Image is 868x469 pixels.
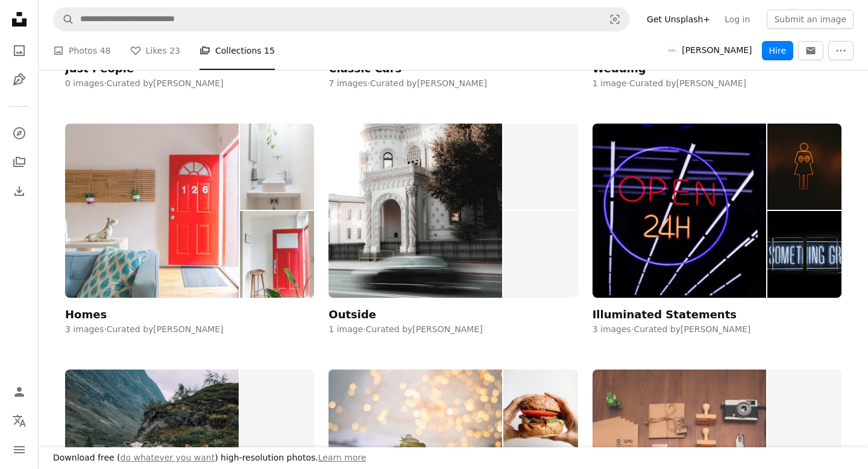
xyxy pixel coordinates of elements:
div: 3 images · Curated by [PERSON_NAME] [593,324,841,336]
a: Learn more [318,453,366,462]
a: Outside [329,124,577,321]
a: Illuminated Statements [593,124,841,321]
a: Homes [65,124,314,321]
a: Log in / Sign up [7,380,31,404]
button: Submit an image [767,10,854,29]
a: Log in [717,10,757,29]
div: 7 images · Curated by [PERSON_NAME] [329,78,577,90]
a: Home — Unsplash [7,7,31,34]
div: Homes [65,307,107,322]
div: Outside [329,307,376,322]
button: Hire [762,41,793,60]
span: 48 [100,44,111,57]
img: photo-1590915063357-4cd7e69899ca [503,370,577,456]
div: 3 images · Curated by [PERSON_NAME] [65,324,314,336]
a: Likes 23 [130,31,181,70]
a: Explore [7,121,31,145]
button: Visual search [600,8,629,31]
button: Search Unsplash [54,8,74,31]
div: Illuminated Statements [593,307,737,322]
button: Message Raj [798,41,823,60]
a: Photos 48 [53,31,111,70]
a: Download History [7,179,31,203]
a: do whatever you want [121,453,215,462]
button: Menu [7,438,31,462]
img: photo-1598545865128-87117a464827 [329,124,502,298]
div: 0 images · Curated by [PERSON_NAME] [65,78,314,90]
img: Avatar of user Raj Rana [667,46,677,55]
span: 23 [169,44,180,57]
a: Get Unsplash+ [640,10,717,29]
form: Find visuals sitewide [53,7,630,31]
button: More Actions [828,41,854,60]
a: Illustrations [7,68,31,92]
span: [PERSON_NAME] [682,45,752,57]
a: Collections [7,150,31,174]
img: photo-1598698628564-f2abf5c7a719 [240,211,314,298]
button: Language [7,409,31,433]
img: photo-1598698628569-78314b5135fd [65,124,239,298]
div: 1 image · Curated by [PERSON_NAME] [593,78,841,90]
a: Photos [7,39,31,63]
h3: Download free ( ) high-resolution photos. [53,452,366,464]
img: photo-1597837652701-6960241ff779 [593,124,766,298]
img: photo-1598698628558-986f2a58d892 [240,124,314,210]
img: photo-1504805572947-34fad45aed93 [767,211,841,298]
img: photo-1579892238768-bb2b24b32d07 [767,124,841,210]
div: 1 image · Curated by [PERSON_NAME] [329,324,577,336]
